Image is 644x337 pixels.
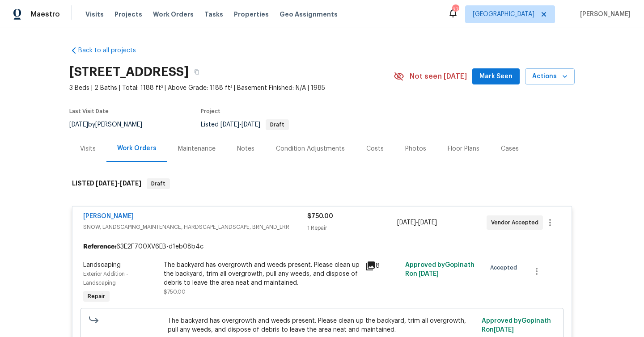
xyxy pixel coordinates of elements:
span: Mark Seen [479,71,513,82]
span: Actions [532,71,568,82]
span: Exterior Addition - Landscaping [83,271,128,286]
span: Accepted [490,263,521,272]
div: by [PERSON_NAME] [69,119,153,130]
span: [DATE] [220,122,239,128]
div: Notes [237,144,254,153]
div: Photos [405,144,426,153]
span: Draft [148,179,169,188]
span: Draft [267,122,288,127]
div: LISTED [DATE]-[DATE]Draft [69,169,575,198]
a: Back to all projects [69,46,155,55]
span: Work Orders [153,10,194,19]
span: Listed [201,122,289,128]
span: - [397,218,437,227]
span: Approved by Gopinath R on [405,262,475,277]
span: Visits [85,10,104,19]
h2: [STREET_ADDRESS] [69,67,189,76]
span: Not seen [DATE] [410,72,467,81]
span: [DATE] [96,180,117,186]
div: Condition Adjustments [276,144,345,153]
span: $750.00 [164,289,186,295]
div: 37 [452,5,458,14]
div: Maintenance [178,144,216,153]
span: Landscaping [83,262,121,268]
span: [DATE] [69,122,88,128]
span: Geo Assignments [280,10,338,19]
b: Reference: [83,242,116,251]
div: Costs [366,144,384,153]
span: SNOW, LANDSCAPING_MAINTENANCE, HARDSCAPE_LANDSCAPE, BRN_AND_LRR [83,223,307,232]
span: [DATE] [418,219,437,226]
span: Vendor Accepted [491,218,542,227]
a: [PERSON_NAME] [83,213,134,219]
span: Approved by Gopinath R on [482,318,551,333]
div: 1 Repair [307,223,397,232]
button: Mark Seen [472,68,520,85]
span: - [220,122,260,128]
button: Actions [525,68,575,85]
span: Tasks [204,11,223,17]
span: Projects [114,10,142,19]
div: 8 [365,261,400,271]
span: 3 Beds | 2 Baths | Total: 1188 ft² | Above Grade: 1188 ft² | Basement Finished: N/A | 1985 [69,84,394,93]
span: Project [201,109,220,114]
div: 63E2F700XV6EB-d1eb08b4c [72,239,572,255]
span: $750.00 [307,213,333,219]
span: [PERSON_NAME] [576,10,631,19]
div: Floor Plans [448,144,479,153]
span: [DATE] [120,180,141,186]
span: [DATE] [241,122,260,128]
span: [DATE] [494,327,514,333]
span: The backyard has overgrowth and weeds present. Please clean up the backyard, trim all overgrowth,... [168,316,477,334]
span: [GEOGRAPHIC_DATA] [473,10,534,19]
span: Properties [234,10,269,19]
span: - [96,180,141,186]
span: Last Visit Date [69,109,109,114]
div: Visits [80,144,96,153]
div: Cases [501,144,519,153]
span: Maestro [30,10,60,19]
span: [DATE] [419,271,439,277]
span: Repair [84,292,109,301]
span: [DATE] [397,219,416,226]
div: The backyard has overgrowth and weeds present. Please clean up the backyard, trim all overgrowth,... [164,261,360,287]
h6: LISTED [72,178,141,189]
button: Copy Address [189,64,205,80]
div: Work Orders [117,144,157,153]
